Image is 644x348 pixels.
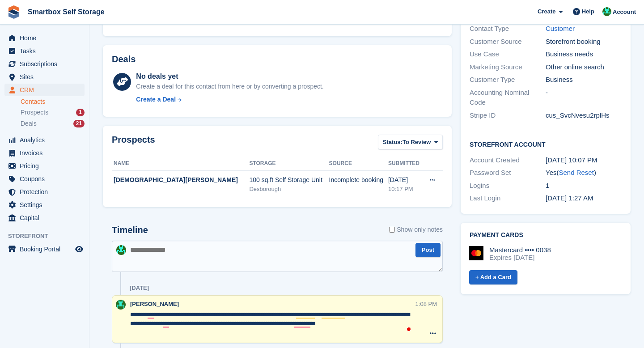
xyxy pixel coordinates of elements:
div: Customer Type [470,75,546,85]
div: Accounting Nominal Code [470,88,546,108]
span: Pricing [20,160,73,172]
th: Storage [249,157,329,171]
a: menu [4,243,85,255]
a: Send Reset [559,169,593,176]
a: menu [4,173,85,185]
div: - [546,88,622,108]
a: menu [4,32,85,44]
div: 1 [546,181,622,191]
span: Prospects [21,108,48,117]
a: menu [4,212,85,224]
a: menu [4,160,85,172]
div: 1 [76,109,85,116]
div: Use Case [470,49,546,59]
span: To Review [402,138,431,147]
div: Create a deal for this contact from here or by converting a prospect. [136,82,323,91]
textarea: To enrich screen reader interactions, please activate Accessibility in Grammarly extension settings [130,310,415,337]
div: Storefront booking [546,37,622,47]
span: Tasks [20,45,73,57]
a: menu [4,71,85,83]
img: Mastercard Logo [469,246,483,260]
div: Business [546,75,622,85]
span: Help [582,7,594,16]
div: 10:17 PM [388,185,422,194]
div: Marketing Source [470,62,546,72]
a: menu [4,45,85,57]
div: 1:08 PM [415,300,437,308]
div: cus_SvcNvesu2rplHs [546,110,622,121]
span: Create [538,7,555,16]
a: Create a Deal [136,95,323,104]
span: [PERSON_NAME] [130,301,179,307]
a: menu [4,186,85,198]
a: Contacts [21,98,85,106]
input: Show only notes [389,225,395,234]
span: Booking Portal [20,243,73,255]
span: Home [20,32,73,44]
div: Contact Type [470,24,546,34]
span: Account [613,8,636,17]
span: Sites [20,71,73,83]
div: Create a Deal [136,95,176,104]
time: 2025-08-25 00:27:27 UTC [546,194,593,202]
div: Customer Source [470,37,546,47]
h2: Timeline [112,225,148,235]
div: Incomplete booking [329,175,388,185]
a: Prospects 1 [21,108,85,117]
span: Status: [383,138,402,147]
img: Elinor Shepherd [116,245,126,255]
img: Elinor Shepherd [116,300,126,310]
div: Yes [546,168,622,178]
h2: Payment cards [470,232,622,239]
div: [DATE] [130,284,149,292]
div: Password Set [470,168,546,178]
div: Last Login [470,193,546,204]
span: Settings [20,199,73,211]
div: 21 [73,120,85,127]
h2: Deals [112,54,136,64]
a: menu [4,134,85,146]
a: menu [4,58,85,70]
a: Preview store [74,244,85,255]
div: [DEMOGRAPHIC_DATA][PERSON_NAME] [114,175,249,185]
div: Account Created [470,155,546,166]
label: Show only notes [389,225,443,234]
a: Smartbox Self Storage [24,4,108,19]
a: menu [4,147,85,159]
div: Logins [470,181,546,191]
th: Source [329,157,388,171]
button: Status: To Review [378,135,443,149]
div: [DATE] [388,175,422,185]
div: Expires [DATE] [489,254,551,262]
span: Subscriptions [20,58,73,70]
img: Elinor Shepherd [602,7,611,16]
span: Deals [21,119,37,128]
div: [DATE] 10:07 PM [546,155,622,166]
div: Stripe ID [470,110,546,121]
h2: Storefront Account [470,140,622,149]
div: Mastercard •••• 0038 [489,246,551,254]
div: No deals yet [136,71,323,82]
img: stora-icon-8386f47178a22dfd0bd8f6a31ec36ba5ce8667c1dd55bd0f319d3a0aa187defe.svg [7,5,21,19]
div: Other online search [546,62,622,72]
h2: Prospects [112,135,155,151]
span: Invoices [20,147,73,159]
button: Post [415,243,441,258]
span: Analytics [20,134,73,146]
a: menu [4,84,85,96]
a: Customer [546,25,575,32]
a: Deals 21 [21,119,85,128]
div: Business needs [546,49,622,59]
div: 100 sq.ft Self Storage Unit [249,175,329,185]
span: Protection [20,186,73,198]
a: menu [4,199,85,211]
th: Name [112,157,249,171]
th: Submitted [388,157,422,171]
a: + Add a Card [469,270,517,285]
span: Storefront [8,232,89,241]
span: Capital [20,212,73,224]
span: Coupons [20,173,73,185]
span: ( ) [556,169,596,176]
div: Desborough [249,185,329,194]
span: CRM [20,84,73,96]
